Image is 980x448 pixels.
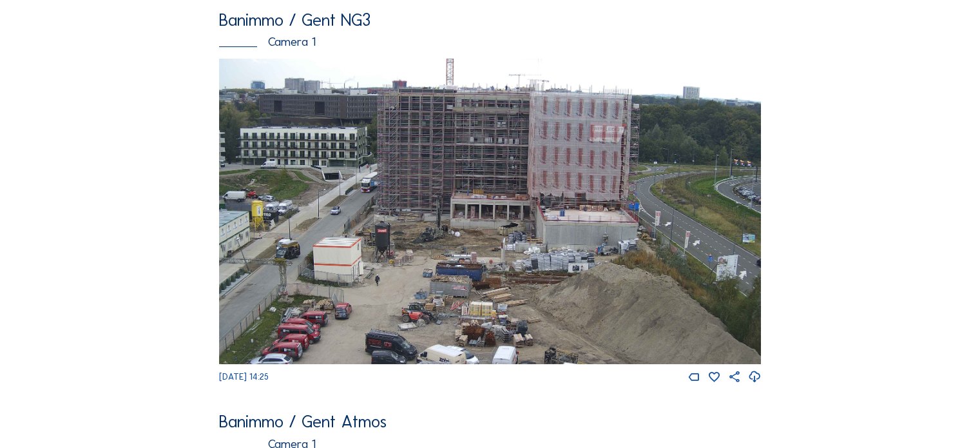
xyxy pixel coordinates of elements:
div: Camera 1 [219,36,761,48]
img: Image [219,59,761,364]
div: Banimmo / Gent Atmos [219,413,761,430]
span: [DATE] 14:25 [219,371,269,382]
div: Banimmo / Gent NG3 [219,11,761,28]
